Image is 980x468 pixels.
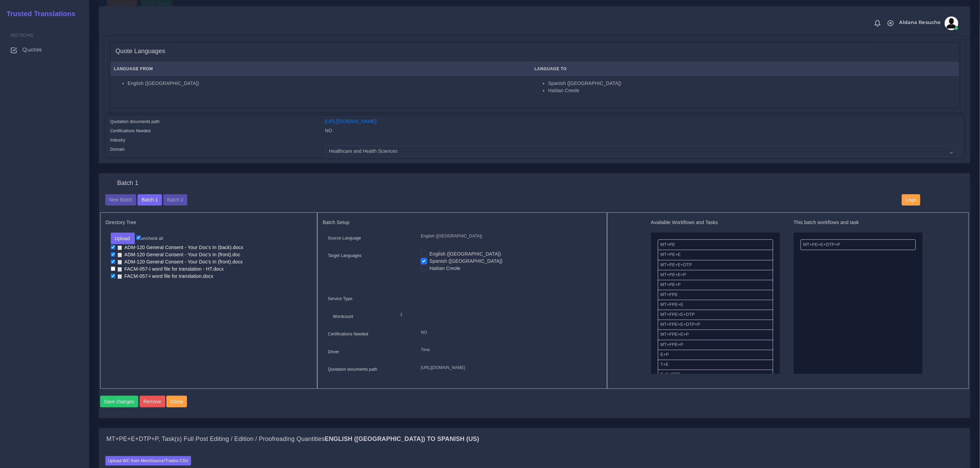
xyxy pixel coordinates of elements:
li: MT+PE+E+DTP [658,260,773,270]
li: MT+PE+E+P [658,270,773,280]
label: Source Language [328,235,361,241]
a: ADM-120 General Consent - Your Doc's In (front).doc [115,251,243,258]
th: Language From [110,62,531,76]
label: Spanish ([GEOGRAPHIC_DATA]) [429,258,503,265]
p: [URL][DOMAIN_NAME] [421,364,597,371]
a: FACM-057-I word file for translation.docx [115,273,216,280]
a: Remove [140,396,167,407]
li: MT+FPE+E [658,300,773,310]
th: Language To [531,62,959,76]
li: English ([GEOGRAPHIC_DATA]) [128,80,527,87]
label: Wordcount [333,313,353,320]
p: English ([GEOGRAPHIC_DATA]) [421,233,597,240]
button: Batch 1 [138,194,162,206]
button: Remove [140,396,165,407]
a: Trusted Translations [2,8,75,20]
li: MT+PE [658,239,773,250]
li: MT+FPE+E+P [658,330,773,340]
h4: MT+PE+E+DTP+P, Task(s) Full Post Editing / Edition / Proofreading Quantities [106,435,479,443]
p: NO [421,329,597,336]
h5: Directory Tree [106,220,312,225]
h2: Trusted Translations [2,10,75,18]
button: Save changes [100,396,139,407]
p: 1 [400,311,591,318]
label: Domain [110,146,125,152]
label: Upload WC from MemSource/Trados CSV [105,456,191,465]
a: Batch 2 [163,197,187,202]
li: MT+FPE [658,290,773,300]
li: Haitian Creole [548,87,955,94]
button: Logs [902,194,920,206]
a: Batch 1 [138,197,162,202]
li: MT+FPE+P [658,340,773,350]
button: Upload [111,233,135,244]
h4: Quote Languages [116,48,165,55]
button: New Batch [105,194,137,206]
span: Quotes [22,46,42,53]
p: Time [421,346,597,354]
li: Spanish ([GEOGRAPHIC_DATA]) [548,80,955,87]
li: E+P [658,350,773,360]
li: MT+FPE+E+DTP+P [658,320,773,330]
li: MT+PE+E [658,250,773,260]
label: Service Type: [328,296,353,302]
a: Quotes [5,42,84,57]
a: ADM-120 General Consent - Your Doc's In (front).docx [115,259,245,265]
label: un/check all [136,235,163,242]
h5: Available Workflows and Tasks [651,220,780,225]
a: Aldana Resucheavatar [896,16,961,30]
label: Certifications Needed [328,331,368,337]
label: Certifications Needed [110,128,151,134]
span: Aldana Resuche [899,20,941,25]
li: MT+PE+P [658,280,773,290]
a: ADM-120 General Consent - Your Doc's In (back).docx [115,244,246,251]
label: Quotation documents path [328,366,377,372]
div: NO [320,127,964,136]
a: Clone [166,396,188,407]
label: English ([GEOGRAPHIC_DATA]) [429,250,501,258]
li: T+E+DTP [658,370,773,380]
button: Batch 2 [163,194,187,206]
h5: Batch Setup [323,220,602,225]
h5: This batch workflows and task [794,220,923,225]
div: MT+PE+E+DTP+P, Task(s) Full Post Editing / Edition / Proofreading QuantitiesEnglish ([GEOGRAPHIC_... [99,428,970,450]
a: [URL][DOMAIN_NAME] [325,119,377,124]
label: Target Languages [328,253,362,259]
button: Clone [166,396,187,407]
input: un/check all [136,235,141,240]
a: New Batch [105,197,137,202]
a: FACM-057-I word file for translation - HT.docx [115,266,226,272]
img: avatar [945,16,958,30]
label: Haitian Creole [429,265,461,272]
li: T+E [658,360,773,370]
b: English ([GEOGRAPHIC_DATA]) TO Spanish (US) [325,435,479,442]
span: Sections [11,33,33,38]
label: Driver [328,349,339,355]
li: MT+PE+E+DTP+P [801,239,916,250]
span: Logs [906,197,916,202]
li: MT+FPE+E+DTP [658,310,773,320]
label: Quotation documents path [110,119,160,125]
h4: Batch 1 [117,180,139,187]
label: Industry [110,137,126,143]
